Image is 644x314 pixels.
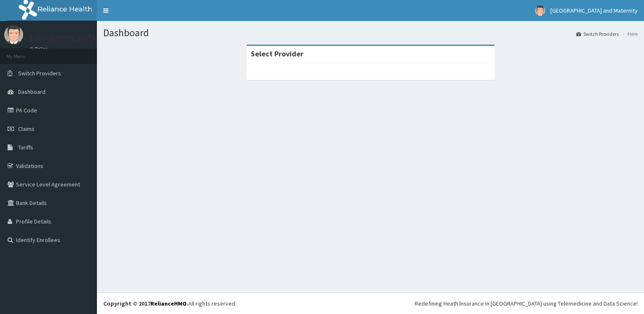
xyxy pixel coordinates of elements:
strong: Copyright © 2017 . [103,300,188,307]
span: Switch Providers [18,69,61,77]
span: Claims [18,125,35,133]
p: [GEOGRAPHIC_DATA] and Maternity [30,34,147,42]
div: Redefining Heath Insurance in [GEOGRAPHIC_DATA] using Telemedicine and Data Science! [415,299,638,308]
img: User Image [4,25,23,44]
a: RelianceHMO [150,300,187,307]
span: Tariffs [18,144,33,151]
strong: Select Provider [251,49,303,59]
a: Online [30,46,50,52]
li: Here [620,30,638,37]
img: User Image [535,5,545,16]
h1: Dashboard [103,27,638,38]
span: [GEOGRAPHIC_DATA] and Maternity [550,7,638,14]
span: Dashboard [18,88,46,96]
a: Switch Providers [576,30,619,37]
footer: All rights reserved. [97,293,644,314]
